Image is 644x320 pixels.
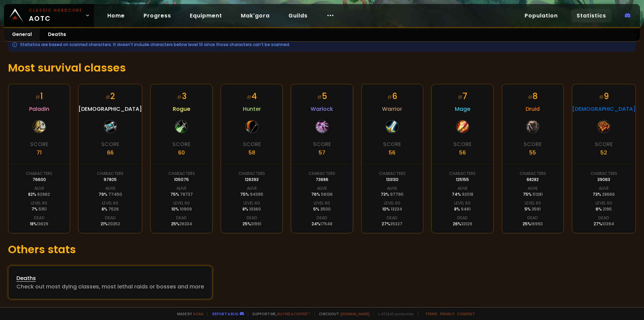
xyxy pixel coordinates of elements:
span: 92018 [462,191,473,197]
span: 78737 [180,191,193,197]
div: Dead [387,215,397,221]
a: [DOMAIN_NAME] [340,311,370,316]
span: 3500 [320,206,331,212]
div: 75 % [523,191,543,197]
div: Level 60 [173,200,190,206]
div: 66 [107,148,114,157]
div: 8 % [243,206,261,212]
div: Dead [598,215,609,221]
span: Warlock [311,105,333,113]
div: Level 60 [525,200,541,206]
span: Checkout [315,311,370,316]
div: Alive [105,185,115,191]
div: Score [383,140,401,148]
div: 56 [389,148,395,157]
div: Alive [528,185,538,191]
div: 58 [249,148,255,157]
a: Deaths [40,28,74,41]
span: 9461 [461,206,471,212]
small: # [387,93,392,101]
div: Score [524,140,542,148]
div: 10 % [171,206,192,212]
div: Dead [317,215,327,221]
div: Characters [379,171,406,177]
a: Statistics [571,9,611,22]
div: 5 [317,90,327,102]
span: 16993 [531,221,543,227]
div: 25 % [523,221,543,227]
div: Score [453,140,472,148]
span: 10909 [180,206,192,212]
div: 7 [458,90,467,102]
small: # [105,93,110,101]
div: 9 [599,90,609,102]
span: 97790 [390,191,404,197]
small: Classic Hardcore [29,7,83,13]
span: 7529 [108,206,119,212]
div: 74 % [452,191,473,197]
small: # [458,93,463,101]
div: 76 % [311,191,333,197]
div: Alive [176,185,186,191]
div: Alive [34,185,44,191]
span: 10360 [249,206,261,212]
div: 18 % [30,221,48,227]
div: 126393 [245,177,259,183]
div: 79 % [99,191,122,197]
div: 26 % [453,221,472,227]
a: Equipment [184,9,227,22]
div: 60 [178,148,185,157]
span: 35327 [390,221,402,227]
span: 13629 [37,221,48,227]
span: [DEMOGRAPHIC_DATA] [78,105,142,113]
h1: Others stats [8,241,636,258]
span: 3591 [532,206,541,212]
span: 33129 [461,221,472,227]
div: Characters [520,171,546,177]
div: 2 [105,90,115,102]
div: 7 % [32,206,47,212]
div: 73686 [316,177,328,183]
small: # [35,93,40,101]
a: Classic HardcoreAOTC [4,4,94,27]
span: 20352 [108,221,120,227]
span: Made by [173,311,203,316]
div: Dead [176,215,187,221]
div: Level 60 [314,200,330,206]
div: Score [313,140,331,148]
small: # [177,93,182,101]
div: Score [172,140,191,148]
div: 73 % [593,191,615,197]
div: Score [243,140,261,148]
div: 8 % [454,206,471,212]
div: 27 % [382,221,402,227]
span: 51281 [533,191,543,197]
span: Mage [455,105,470,113]
div: 75 % [170,191,193,197]
div: Characters [26,171,52,177]
div: Characters [591,171,617,177]
div: 105075 [174,177,189,183]
div: Dead [34,215,45,221]
div: 39063 [597,177,610,183]
div: 4 [247,90,257,102]
div: Characters [309,171,335,177]
div: Characters [238,171,265,177]
div: Characters [449,171,476,177]
div: Level 60 [384,200,400,206]
small: # [599,93,604,101]
span: [DEMOGRAPHIC_DATA] [572,105,636,113]
div: 71 [37,148,42,157]
span: 17548 [320,221,332,227]
a: Terms [425,311,437,316]
a: Home [102,9,130,22]
div: Alive [599,185,609,191]
span: 77450 [108,191,122,197]
div: 125155 [456,177,469,183]
span: Rogue [173,105,190,113]
div: Level 60 [244,200,260,206]
div: Dead [527,215,538,221]
div: 10 % [382,206,402,212]
div: 75 % [240,191,263,197]
div: Alive [387,185,397,191]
